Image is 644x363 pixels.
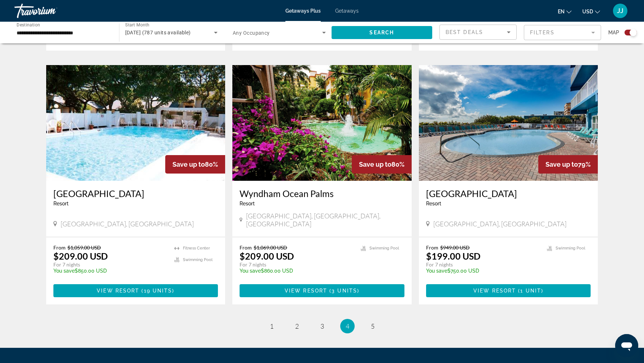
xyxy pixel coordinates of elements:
span: 2 [295,322,299,330]
iframe: Button to launch messaging window [615,334,638,357]
a: Getaways Plus [285,8,321,14]
span: Resort [53,201,69,206]
button: View Resort(19 units) [53,284,218,297]
span: $1,069.00 USD [254,244,287,251]
button: View Resort(1 unit) [53,30,218,43]
button: Filter [524,25,601,40]
span: [GEOGRAPHIC_DATA], [GEOGRAPHIC_DATA], [GEOGRAPHIC_DATA] [246,212,404,228]
span: Save up to [172,161,205,168]
span: You save [426,268,447,274]
mat-select: Sort by [446,28,511,37]
span: Start Month [125,22,149,27]
p: $209.00 USD [53,251,108,261]
p: $199.00 USD [426,251,481,261]
span: Map [608,27,619,38]
p: $209.00 USD [240,251,294,261]
p: For 7 nights [53,261,167,268]
span: en [558,9,565,14]
span: $1,059.00 USD [67,244,101,251]
a: [GEOGRAPHIC_DATA] [53,188,218,199]
nav: Pagination [46,319,598,333]
span: View Resort [473,288,516,294]
span: Destination [17,22,40,27]
p: For 7 nights [426,261,540,268]
div: 80% [352,155,412,174]
button: View Resort(3 units) [240,284,404,297]
span: 3 units [332,288,357,294]
span: Resort [426,201,441,206]
span: 5 [371,322,374,330]
span: Any Occupancy [233,30,270,36]
span: Swimming Pool [556,246,585,251]
span: 1 [270,322,273,330]
span: You save [53,268,75,274]
button: View Resort(1 unit) [426,30,591,43]
span: 19 units [144,288,172,294]
span: [GEOGRAPHIC_DATA], [GEOGRAPHIC_DATA] [61,220,194,228]
span: USD [582,9,593,14]
img: ii_cpb1.jpg [419,65,598,181]
span: Resort [240,201,255,206]
button: Change currency [582,6,600,17]
div: 79% [538,155,598,174]
span: View Resort [97,288,139,294]
a: Getaways [335,8,359,14]
div: 80% [165,155,225,174]
img: ii_tas1.jpg [46,65,225,181]
p: $850.00 USD [53,268,167,274]
span: ( ) [327,288,359,294]
span: 3 [320,322,324,330]
span: $949.00 USD [440,244,470,251]
button: User Menu [611,3,630,18]
span: Save up to [546,161,578,168]
span: ( ) [516,288,543,294]
span: From [240,244,252,251]
span: Search [369,30,394,35]
span: Swimming Pool [369,246,399,251]
p: $860.00 USD [240,268,354,274]
p: $750.00 USD [426,268,540,274]
span: You save [240,268,261,274]
span: [GEOGRAPHIC_DATA], [GEOGRAPHIC_DATA] [433,220,566,228]
a: Wyndham Ocean Palms [240,188,404,199]
span: 4 [346,322,349,330]
button: Change language [558,6,571,17]
img: 5992O01X.jpg [232,65,412,181]
span: Save up to [359,161,391,168]
span: Best Deals [446,29,483,35]
button: View Resort(1 unit) [426,284,591,297]
a: Travorium [14,1,87,20]
span: Fitness Center [183,246,210,251]
p: For 7 nights [240,261,354,268]
span: Swimming Pool [183,257,213,262]
span: From [53,244,66,251]
span: [DATE] (787 units available) [125,30,191,35]
span: ( ) [139,288,174,294]
span: From [426,244,438,251]
a: [GEOGRAPHIC_DATA] [426,188,591,199]
span: View Resort [285,288,327,294]
span: JJ [617,7,623,14]
span: 1 unit [520,288,541,294]
button: View Resort(1 unit) [240,30,404,43]
button: Search [332,26,433,39]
